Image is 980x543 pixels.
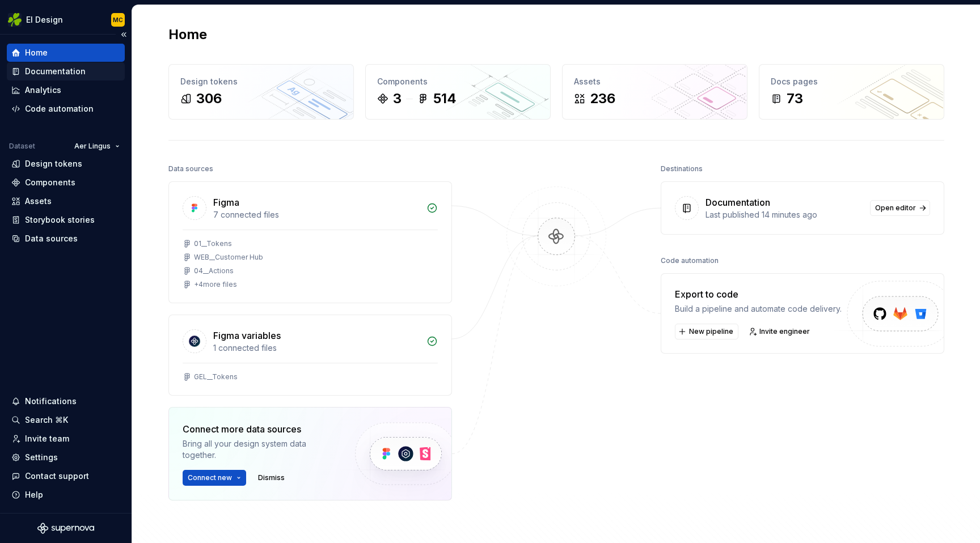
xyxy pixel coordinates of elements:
div: Destinations [661,161,703,177]
div: Docs pages [771,76,932,87]
div: WEB__Customer Hub [194,253,263,262]
div: GEL__Tokens [194,372,238,381]
a: Documentation [7,62,125,80]
button: Collapse sidebar [116,27,132,43]
a: Settings [7,448,125,466]
button: Contact support [7,467,125,485]
div: Assets [574,76,736,87]
div: 514 [433,90,457,108]
a: Design tokens306 [168,64,354,120]
div: MC [113,15,123,24]
div: Export to code [675,287,842,301]
div: 7 connected files [213,209,420,220]
a: Code automation [7,100,125,118]
div: EI Design [26,14,63,26]
button: Search ⌘K [7,411,125,429]
div: 01__Tokens [194,239,232,248]
div: Components [377,76,539,87]
div: 73 [787,90,803,108]
a: Components [7,173,125,192]
div: Invite team [25,433,69,444]
div: Home [25,47,48,58]
button: EI DesignMC [2,7,129,32]
div: Analytics [25,84,61,96]
button: Notifications [7,392,125,410]
button: Connect new [183,470,246,486]
svg: Supernova Logo [37,523,94,534]
div: Design tokens [25,158,82,169]
span: Open editor [875,203,916,213]
span: Invite engineer [759,327,810,336]
div: Storybook stories [25,214,95,226]
a: Figma7 connected files01__TokensWEB__Customer Hub04__Actions+4more files [168,181,452,303]
div: Data sources [25,233,78,244]
a: Components3514 [365,64,551,120]
a: Home [7,44,125,62]
a: Docs pages73 [759,64,944,120]
div: Data sources [168,161,213,177]
div: Figma variables [213,329,281,342]
div: Connect more data sources [183,422,336,436]
img: 56b5df98-d96d-4d7e-807c-0afdf3bdaefa.png [8,13,22,27]
a: Data sources [7,230,125,248]
div: Code automation [661,253,719,269]
a: Open editor [870,200,930,216]
a: Analytics [7,81,125,99]
div: Contact support [25,470,89,482]
div: Code automation [25,103,94,114]
a: Invite team [7,430,125,448]
a: Design tokens [7,155,125,173]
button: New pipeline [675,324,738,340]
button: Help [7,486,125,504]
div: Design tokens [180,76,342,87]
div: Figma [213,196,239,209]
div: 04__Actions [194,266,234,275]
a: Assets [7,192,125,210]
a: Figma variables1 connected filesGEL__Tokens [168,315,452,396]
h2: Home [168,26,207,44]
span: New pipeline [689,327,733,336]
span: Dismiss [258,473,285,482]
div: Bring all your design system data together. [183,438,336,461]
a: Storybook stories [7,211,125,229]
div: 1 connected files [213,342,420,354]
div: Documentation [25,66,86,77]
div: Documentation [706,196,770,209]
div: Dataset [9,142,35,151]
div: Notifications [25,396,77,407]
div: Settings [25,452,58,463]
div: + 4 more files [194,280,237,289]
button: Dismiss [253,470,290,486]
div: Build a pipeline and automate code delivery. [675,303,842,315]
span: Aer Lingus [74,142,111,151]
div: Last published 14 minutes ago [706,209,863,220]
div: 306 [196,90,222,108]
a: Assets236 [562,64,747,120]
div: 3 [393,90,402,108]
div: Components [25,177,75,188]
span: Connect new [188,473,232,482]
div: 236 [590,90,615,108]
div: Help [25,489,43,500]
a: Invite engineer [745,324,815,340]
button: Aer Lingus [69,138,125,154]
div: Assets [25,196,52,207]
div: Search ⌘K [25,414,68,426]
